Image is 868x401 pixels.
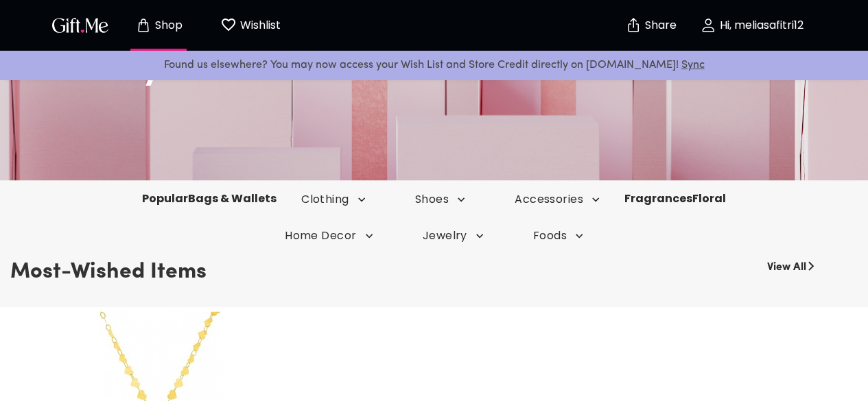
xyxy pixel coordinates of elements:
button: Wishlist page [213,3,288,47]
button: Hi, meliasafitri12 [683,3,820,47]
button: Shoes [390,192,490,207]
button: Foods [508,228,608,243]
button: Store page [121,3,196,47]
button: Home Decor [260,228,398,243]
p: Wishlist [237,16,281,34]
img: secure [625,17,642,34]
button: Share [626,1,675,49]
p: Shop [152,20,183,32]
h3: Most-Wished Items [10,254,207,291]
span: Shoes [415,192,465,207]
button: GiftMe Logo [48,17,113,34]
p: Found us elsewhere? You may now access your Wish List and Store Credit directly on [DOMAIN_NAME]! [11,56,857,74]
span: Clothing [301,192,366,207]
a: Sync [681,60,705,71]
span: Jewelry [423,228,484,243]
a: View All [767,254,806,276]
button: Jewelry [398,228,508,243]
img: GiftMe Logo [49,15,111,35]
button: Clothing [277,192,390,207]
a: Fragrances [624,191,692,206]
a: Popular [142,191,188,206]
p: Hi, meliasafitri12 [716,20,804,32]
span: Foods [533,228,583,243]
a: Bags & Wallets [188,191,277,206]
span: Home Decor [285,228,373,243]
a: Floral [692,191,726,206]
span: Accessories [515,192,600,207]
button: Accessories [490,192,624,207]
p: Share [642,20,677,32]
